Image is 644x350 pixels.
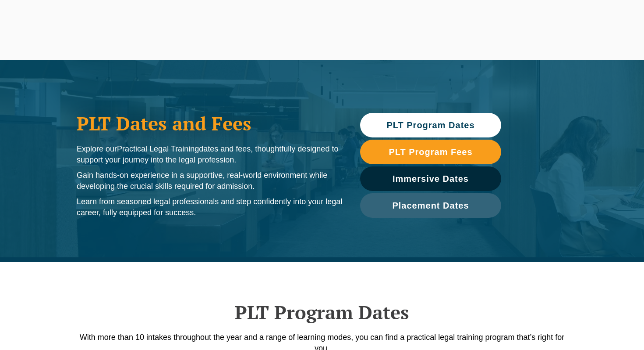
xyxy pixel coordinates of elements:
span: PLT Program Dates [386,121,474,130]
a: Immersive Dates [360,166,501,191]
span: Practical Legal Training [117,144,199,153]
p: Explore our dates and fees, thoughtfully designed to support your journey into the legal profession. [77,144,343,166]
a: PLT Program Fees [360,140,501,164]
p: Learn from seasoned legal professionals and step confidently into your legal career, fully equipp... [77,196,343,218]
a: PLT Program Dates [360,113,501,137]
span: Immersive Dates [393,174,469,183]
h1: PLT Dates and Fees [77,112,343,134]
span: PLT Program Fees [389,148,472,156]
span: Placement Dates [392,201,469,210]
h2: PLT Program Dates [72,301,572,323]
p: Gain hands-on experience in a supportive, real-world environment while developing the crucial ski... [77,170,343,192]
a: Placement Dates [360,193,501,218]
